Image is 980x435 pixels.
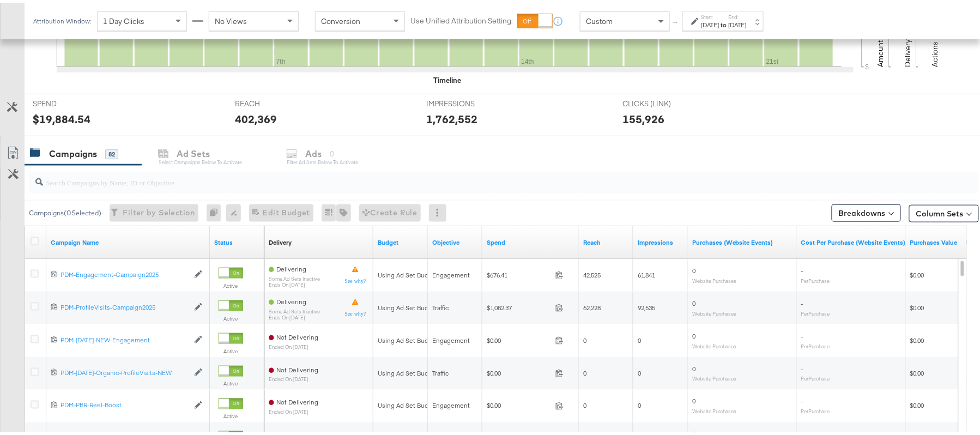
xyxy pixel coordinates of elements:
[219,345,243,352] label: Active
[801,297,803,305] span: -
[61,268,189,277] a: PDM-Engagement-Campaign2025
[105,147,118,156] div: 82
[876,16,886,64] text: Amount (USD)
[219,378,243,385] label: Active
[61,366,189,375] a: PDM-[DATE]-Organic-ProfileVisits-NEW
[909,202,979,220] button: Column Sets
[432,235,478,244] a: Your campaign's objective.
[276,295,306,303] span: Delivering
[487,235,574,244] a: The total amount spent to date.
[61,268,189,276] div: PDM-Engagement-Campaign2025
[103,14,144,23] span: 1 Day Clicks
[433,72,461,83] div: Timeline
[61,398,189,407] div: PDM-PBR-Reel-Boost
[378,235,424,244] a: The maximum amount you're willing to spend on your ads, on average each day or over the lifetime ...
[638,399,641,407] span: 0
[583,235,629,244] a: The number of people your ad was served to.
[801,395,803,403] span: -
[583,399,586,407] span: 0
[910,399,924,407] span: $0.00
[410,13,513,23] label: Use Unified Attribution Setting:
[269,273,320,279] sub: Some Ad Sets Inactive
[583,301,601,309] span: 62,228
[269,235,292,244] a: Reflects the ability of your Ad Campaign to achieve delivery based on ad states, schedule and bud...
[269,235,292,244] div: Delivery
[583,334,586,342] span: 0
[487,301,551,309] span: $1,082.37
[33,108,90,124] div: $19,884.54
[638,334,641,342] span: 0
[427,108,478,124] div: 1,762,552
[378,399,438,408] div: Using Ad Set Budget
[910,366,924,374] span: $0.00
[378,301,438,310] div: Using Ad Set Budget
[801,340,830,347] sub: Per Purchase
[61,333,189,342] a: PDM-[DATE]-NEW-Engagement
[276,363,318,371] span: Not Delivering
[235,96,317,106] span: REACH
[801,362,803,370] span: -
[487,399,551,407] span: $0.00
[269,374,318,380] sub: ended on [DATE]
[729,18,747,27] div: [DATE]
[801,275,830,281] sub: Per Purchase
[432,301,449,309] span: Traffic
[692,264,695,272] span: 0
[701,11,719,18] label: Start:
[692,406,736,412] sub: Website Purchases
[586,14,613,23] span: Custom
[583,366,586,374] span: 0
[219,312,243,319] label: Active
[432,366,449,374] span: Traffic
[638,268,655,276] span: 61,841
[701,18,719,27] div: [DATE]
[378,334,438,342] div: Using Ad Set Budget
[269,341,318,347] sub: ended on [DATE]
[61,333,189,342] div: PDM-[DATE]-NEW-Engagement
[487,268,551,276] span: $676.41
[638,301,655,309] span: 92,535
[832,202,901,219] button: Breakdowns
[692,362,695,370] span: 0
[692,329,695,337] span: 0
[219,280,243,287] label: Active
[487,334,551,342] span: $0.00
[49,145,97,158] div: Campaigns
[692,395,695,403] span: 0
[321,14,360,23] span: Conversion
[378,366,438,375] div: Using Ad Set Budget
[207,202,226,219] div: 0
[801,264,803,272] span: -
[638,366,641,374] span: 0
[219,410,243,418] label: Active
[692,275,736,281] sub: Website Purchases
[622,96,704,106] span: CLICKS (LINK)
[692,297,695,305] span: 0
[33,15,92,22] div: Attribution Window:
[903,37,913,64] text: Delivery
[269,312,320,318] sub: ends on [DATE]
[29,206,101,215] div: Campaigns ( 0 Selected)
[622,108,664,124] div: 155,926
[692,340,736,347] sub: Website Purchases
[51,235,205,244] a: Your campaign name.
[378,268,438,277] div: Using Ad Set Budget
[910,301,924,309] span: $0.00
[583,268,601,276] span: 42,525
[61,300,189,310] a: PDM-ProfileVisits-Campaign2025
[801,406,830,412] sub: Per Purchase
[33,96,114,106] span: SPEND
[719,18,729,26] strong: to
[432,268,470,276] span: Engagement
[269,279,320,285] sub: ends on [DATE]
[61,366,189,374] div: PDM-[DATE]-Organic-ProfileVisits-NEW
[801,329,803,337] span: -
[692,373,736,379] sub: Website Purchases
[432,399,470,407] span: Engagement
[692,307,736,314] sub: Website Purchases
[276,330,318,339] span: Not Delivering
[214,235,260,244] a: Shows the current state of your Ad Campaign.
[801,307,830,314] sub: Per Purchase
[638,235,683,244] a: The number of times your ad was served. On mobile apps an ad is counted as served the first time ...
